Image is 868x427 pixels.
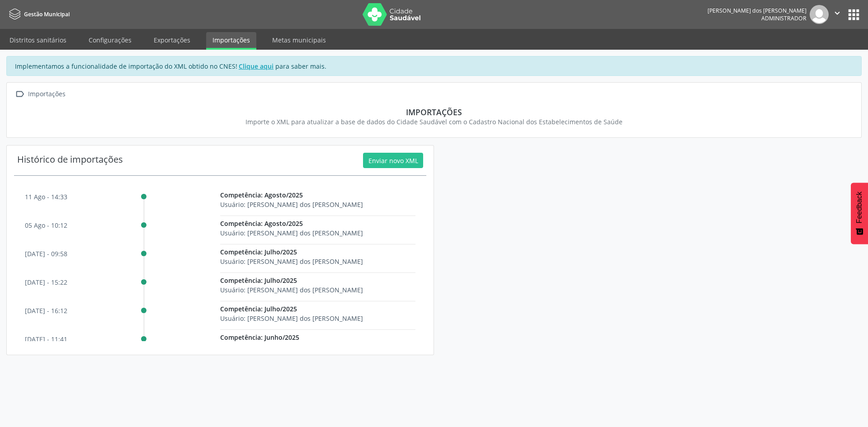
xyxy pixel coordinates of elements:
[220,257,363,266] span: Usuário: [PERSON_NAME] dos [PERSON_NAME]
[26,88,67,101] div: Importações
[6,56,862,76] div: Implementamos a funcionalidade de importação do XML obtido no CNES! para saber mais.
[220,200,363,209] span: Usuário: [PERSON_NAME] dos [PERSON_NAME]
[810,5,829,24] img: img
[220,219,415,228] p: Competência: Agosto/2025
[6,7,70,22] a: Gestão Municipal
[25,334,67,344] p: [DATE] - 11:41
[25,277,67,287] p: [DATE] - 15:22
[239,62,274,70] u: Clique aqui
[82,32,138,48] a: Configurações
[220,304,415,314] p: Competência: Julho/2025
[24,10,70,18] span: Gestão Municipal
[17,153,123,168] div: Histórico de importações
[851,183,868,244] button: Feedback - Mostrar pesquisa
[206,32,256,50] a: Importações
[829,5,846,24] button: 
[220,247,415,257] p: Competência: Julho/2025
[25,306,67,315] p: [DATE] - 16:12
[708,7,807,14] div: [PERSON_NAME] dos [PERSON_NAME]
[220,229,363,237] span: Usuário: [PERSON_NAME] dos [PERSON_NAME]
[237,61,275,71] a: Clique aqui
[25,221,67,230] p: 05 ago - 10:12
[220,314,363,323] span: Usuário: [PERSON_NAME] dos [PERSON_NAME]
[220,333,415,342] p: Competência: Junho/2025
[220,286,363,294] span: Usuário: [PERSON_NAME] dos [PERSON_NAME]
[19,117,849,127] div: Importe o XML para atualizar a base de dados do Cidade Saudável com o Cadastro Nacional dos Estab...
[147,32,197,48] a: Exportações
[220,190,415,200] p: Competência: Agosto/2025
[19,107,849,117] div: Importações
[266,32,332,48] a: Metas municipais
[220,276,415,285] p: Competência: Julho/2025
[832,8,842,18] i: 
[13,88,26,101] i: 
[25,249,67,258] p: [DATE] - 09:58
[3,32,73,48] a: Distritos sanitários
[25,192,67,202] p: 11 ago - 14:33
[846,7,862,23] button: apps
[13,88,67,101] a:  Importações
[363,153,423,168] button: Enviar novo XML
[761,14,807,22] span: Administrador
[855,192,863,223] span: Feedback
